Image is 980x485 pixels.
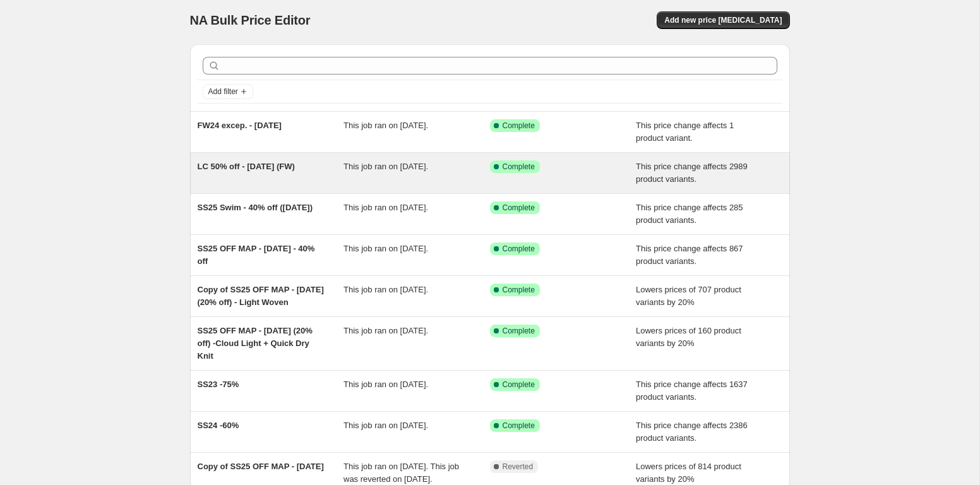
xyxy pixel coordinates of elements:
span: Lowers prices of 707 product variants by 20% [636,285,741,307]
span: This job ran on [DATE]. [344,162,428,171]
span: SS25 Swim - 40% off ([DATE]) [198,203,313,212]
span: Complete [503,285,535,295]
span: SS24 -60% [198,421,239,430]
span: Add filter [208,87,238,97]
span: This job ran on [DATE]. [344,121,428,130]
span: Reverted [503,462,534,472]
span: This price change affects 1637 product variants. [636,380,748,402]
span: Complete [503,326,535,336]
span: This job ran on [DATE]. [344,285,428,294]
span: This job ran on [DATE]. [344,380,428,389]
span: This price change affects 1 product variant. [636,121,734,143]
button: Add filter [203,84,253,99]
span: This price change affects 2989 product variants. [636,162,748,184]
span: Complete [503,380,535,390]
span: SS23 -75% [198,380,239,389]
span: Complete [503,203,535,213]
span: Complete [503,421,535,431]
button: Add new price [MEDICAL_DATA] [657,11,789,29]
span: LC 50% off - [DATE] (FW) [198,162,295,171]
span: This job ran on [DATE]. [344,244,428,253]
span: Complete [503,162,535,172]
span: Lowers prices of 160 product variants by 20% [636,326,741,348]
span: This price change affects 867 product variants. [636,244,743,266]
span: Lowers prices of 814 product variants by 20% [636,462,741,484]
span: Complete [503,244,535,254]
span: Copy of SS25 OFF MAP - [DATE] [198,462,324,471]
span: This price change affects 285 product variants. [636,203,743,225]
span: SS25 OFF MAP - [DATE] (20% off) -Cloud Light + Quick Dry Knit [198,326,313,361]
span: Complete [503,121,535,131]
span: This price change affects 2386 product variants. [636,421,748,443]
span: This job ran on [DATE]. [344,326,428,335]
span: This job ran on [DATE]. This job was reverted on [DATE]. [344,462,459,484]
span: NA Bulk Price Editor [190,13,311,27]
span: FW24 excep. - [DATE] [198,121,282,130]
span: This job ran on [DATE]. [344,203,428,212]
span: Add new price [MEDICAL_DATA] [664,15,782,25]
span: This job ran on [DATE]. [344,421,428,430]
span: SS25 OFF MAP - [DATE] - 40% off [198,244,315,266]
span: Copy of SS25 OFF MAP - [DATE] (20% off) - Light Woven [198,285,324,307]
